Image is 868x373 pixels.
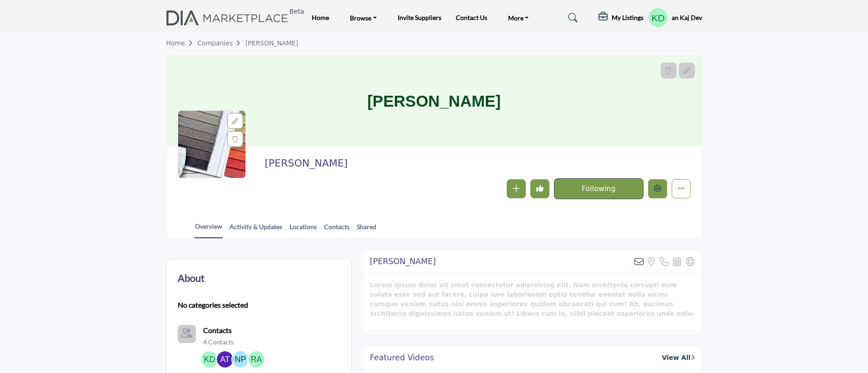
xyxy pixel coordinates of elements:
[195,221,223,238] a: Overview
[312,14,329,21] a: Home
[217,351,233,368] img: Akshay T.
[197,39,245,47] a: Companies
[178,270,205,285] h2: About
[248,351,264,368] img: RajQA A.
[227,113,243,129] div: Aspect Ratio:1:1,Size:400x400px
[648,179,667,198] button: Edit company
[289,8,304,15] h6: Beta
[178,325,196,343] button: Contact-Employee Icon
[662,353,694,363] a: View All
[612,14,644,22] h5: My Listings
[370,281,695,317] strong: Lorem ipsum dolor sit amet consectetur adipisicing elit. Nam architecto corrupti eum soluta esse ...
[559,10,584,25] a: Search
[398,14,441,21] a: Invite Suppliers
[554,178,644,199] button: Following
[502,11,535,24] a: More
[166,10,293,25] img: site Logo
[672,179,691,198] button: More details
[229,222,283,238] a: Activity & Updates
[324,222,350,238] a: Contacts
[264,157,514,169] h2: [PERSON_NAME]
[367,56,501,147] h1: [PERSON_NAME]
[356,222,377,238] a: Shared
[648,8,668,28] button: Show hide supplier dropdown
[456,14,487,21] a: Contact Us
[289,222,317,238] a: Locations
[203,338,234,347] a: 4 Contacts
[232,351,249,368] img: Nirmal P.
[370,353,434,363] h2: Featured Videos
[245,39,298,47] a: [PERSON_NAME]
[530,179,549,198] button: Undo like
[178,299,248,310] b: No categories selected
[203,325,232,336] a: Contacts
[344,11,383,24] a: Browse
[178,325,196,343] a: Link of redirect to contact page
[203,326,232,334] b: Contacts
[166,10,293,25] a: Beta
[201,351,218,368] img: Kaj D.
[672,13,702,22] h5: an Kaj Dev
[679,63,695,79] div: Aspect Ratio:6:1,Size:1200x200px
[370,257,436,266] h2: RAMson
[599,12,644,23] div: My Listings
[166,39,198,47] a: Home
